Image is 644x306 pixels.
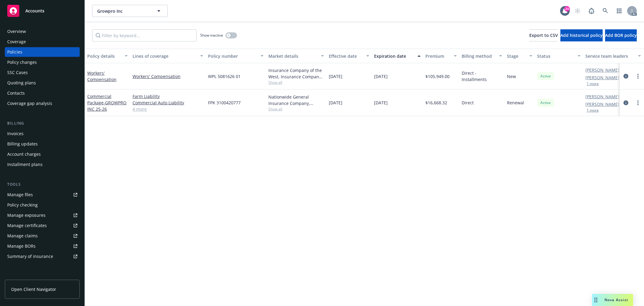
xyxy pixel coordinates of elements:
[7,190,33,200] div: Manage files
[5,273,80,279] div: Analytics hub
[425,99,447,106] span: $16,668.32
[200,33,223,38] span: Show inactive
[5,27,80,36] a: Overview
[7,231,38,241] div: Manage claims
[208,53,257,59] div: Policy number
[7,68,28,77] div: SSC Cases
[540,100,552,106] span: Active
[5,139,80,149] a: Billing updates
[97,8,149,14] span: Growpro Inc
[133,106,203,112] a: 4 more
[268,67,324,80] div: Insurance Company of the West, Insurance Company of the West (ICW)
[7,129,24,138] div: Invoices
[587,82,599,86] button: 1 more
[507,99,524,106] span: Renewal
[7,252,53,261] div: Summary of insurance
[5,160,80,169] a: Installment plans
[622,73,630,80] a: circleInformation
[268,53,317,59] div: Market details
[564,6,570,11] div: 24
[634,73,642,80] a: more
[585,5,598,17] a: Report a Bug
[5,241,80,251] a: Manage BORs
[507,53,526,59] div: Stage
[133,73,203,80] a: Workers' Compensation
[7,221,47,230] div: Manage certificates
[507,73,516,80] span: New
[5,200,80,210] a: Policy checking
[7,160,43,169] div: Installment plans
[540,73,552,79] span: Active
[585,93,619,100] a: [PERSON_NAME]
[585,74,619,81] a: [PERSON_NAME]
[87,100,127,112] span: - GROWPRO INC 25-26
[529,29,558,41] button: Export to CSV
[5,37,80,47] a: Coverage
[462,70,502,83] span: Direct - Installments
[7,37,26,47] div: Coverage
[585,67,619,73] a: [PERSON_NAME]
[583,49,643,63] button: Service team leaders
[5,68,80,77] a: SSC Cases
[374,73,388,80] span: [DATE]
[7,57,37,67] div: Policy changes
[560,32,603,38] span: Add historical policy
[535,49,583,63] button: Status
[92,29,197,41] input: Filter by keyword...
[5,99,80,108] a: Coverage gap analysis
[130,49,206,63] button: Lines of coverage
[5,210,80,220] span: Manage exposures
[7,99,52,108] div: Coverage gap analysis
[329,99,342,106] span: [DATE]
[208,99,241,106] span: FPK 3100420777
[11,286,56,292] span: Open Client Navigator
[374,99,388,106] span: [DATE]
[7,210,46,220] div: Manage exposures
[537,53,574,59] div: Status
[268,94,324,106] div: Nationwide General Insurance Company, Nationwide Insurance Company
[85,49,130,63] button: Policy details
[372,49,423,63] button: Expiration date
[604,297,628,302] span: Nova Assist
[599,5,611,17] a: Search
[592,294,633,306] button: Nova Assist
[7,78,36,88] div: Quoting plans
[87,53,121,59] div: Policy details
[529,32,558,38] span: Export to CSV
[374,53,414,59] div: Expiration date
[572,5,584,17] a: Start snowing
[133,53,197,59] div: Lines of coverage
[5,57,80,67] a: Policy changes
[5,88,80,98] a: Contacts
[5,78,80,88] a: Quoting plans
[133,93,203,99] a: Farm Liability
[326,49,372,63] button: Effective date
[268,106,324,112] span: Show all
[423,49,459,63] button: Premium
[587,109,599,112] button: 1 more
[560,29,603,41] button: Add historical policy
[266,49,326,63] button: Market details
[5,190,80,200] a: Manage files
[5,47,80,57] a: Policies
[329,53,363,59] div: Effective date
[5,120,80,126] div: Billing
[5,2,80,19] a: Accounts
[585,53,634,59] div: Service team leaders
[7,200,38,210] div: Policy checking
[585,101,619,107] a: [PERSON_NAME]
[462,53,495,59] div: Billing method
[7,47,22,57] div: Policies
[133,99,203,106] a: Commercial Auto Liability
[7,139,38,149] div: Billing updates
[206,49,266,63] button: Policy number
[329,73,342,80] span: [DATE]
[622,99,630,106] a: circleInformation
[7,241,36,251] div: Manage BORs
[425,53,450,59] div: Premium
[5,149,80,159] a: Account charges
[87,93,127,112] a: Commercial Package
[87,70,117,82] a: Workers' Compensation
[25,8,44,13] span: Accounts
[613,5,625,17] a: Switch app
